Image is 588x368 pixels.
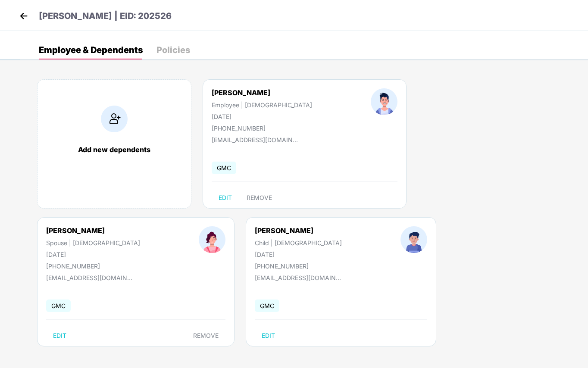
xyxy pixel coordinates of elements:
span: EDIT [53,332,66,339]
div: Spouse | [DEMOGRAPHIC_DATA] [46,239,140,246]
div: [PERSON_NAME] [46,226,140,235]
button: EDIT [255,329,282,343]
div: [EMAIL_ADDRESS][DOMAIN_NAME] [212,136,298,143]
div: [PHONE_NUMBER] [212,125,312,132]
div: [PERSON_NAME] [255,226,342,235]
button: REMOVE [240,191,279,205]
div: [PHONE_NUMBER] [255,262,342,270]
div: [DATE] [255,251,342,258]
div: [PERSON_NAME] [212,88,312,97]
div: Child | [DEMOGRAPHIC_DATA] [255,239,342,246]
img: back [17,9,30,22]
span: EDIT [262,332,275,339]
img: profileImage [371,88,397,115]
span: GMC [46,299,71,312]
div: [EMAIL_ADDRESS][DOMAIN_NAME] [46,274,132,281]
span: GMC [212,162,236,174]
div: Policies [156,46,190,54]
img: addIcon [101,106,128,132]
span: REMOVE [193,332,219,339]
button: EDIT [46,329,73,343]
p: [PERSON_NAME] | EID: 202526 [39,9,172,23]
button: EDIT [212,191,239,205]
div: [PHONE_NUMBER] [46,262,140,270]
div: [DATE] [212,113,312,120]
div: Employee & Dependents [39,46,143,54]
button: REMOVE [186,329,225,343]
img: profileImage [199,226,225,253]
div: Add new dependents [46,145,182,154]
div: [EMAIL_ADDRESS][DOMAIN_NAME] [255,274,341,281]
span: EDIT [219,194,232,201]
div: [DATE] [46,251,140,258]
span: GMC [255,299,279,312]
span: REMOVE [247,194,272,201]
div: Employee | [DEMOGRAPHIC_DATA] [212,101,312,109]
img: profileImage [400,226,427,253]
